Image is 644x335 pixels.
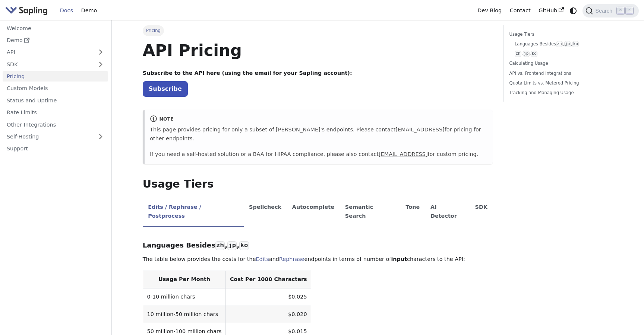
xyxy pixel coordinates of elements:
a: GitHub [534,5,568,16]
a: Self-Hosting [3,131,108,142]
button: Expand sidebar category 'SDK' [93,59,108,70]
a: Custom Models [3,83,108,94]
a: Demo [77,5,101,16]
a: Pricing [3,71,108,82]
code: jp [564,41,571,47]
a: Quota Limits vs. Metered Pricing [509,80,610,87]
th: Usage Per Month [143,271,225,288]
span: Search [593,8,617,14]
a: Docs [56,5,77,16]
a: Support [3,143,108,154]
a: Sapling.ai [5,5,50,16]
p: The table below provides the costs for the and endpoints in terms of number of characters to the ... [143,255,493,264]
a: [EMAIL_ADDRESS] [379,151,427,157]
code: jp [523,51,530,57]
td: $0.025 [226,288,311,306]
li: AI Detector [425,198,470,227]
code: zh [515,51,521,57]
a: Rate Limits [3,107,108,118]
strong: Subscribe to the API here (using the email for your Sapling account): [143,70,352,76]
a: Subscribe [143,81,188,96]
a: Dev Blog [473,5,505,16]
a: API vs. Frontend Integrations [509,70,610,77]
img: Sapling.ai [5,5,48,16]
p: If you need a self-hosted solution or a BAA for HIPAA compliance, please also contact for custom ... [150,150,487,159]
li: Tone [400,198,425,227]
th: Cost Per 1000 Characters [226,271,311,288]
a: Calculating Usage [509,60,610,67]
h2: Usage Tiers [143,178,493,191]
nav: Breadcrumbs [143,25,493,36]
code: ko [239,241,249,250]
code: ko [531,51,537,57]
code: jp [227,241,237,250]
a: zh,jp,ko [515,50,608,57]
li: Autocomplete [287,198,340,227]
a: Usage Tiers [509,31,610,38]
td: 0-10 million chars [143,288,225,306]
strong: input [391,256,407,262]
p: This page provides pricing for only a subset of [PERSON_NAME]'s endpoints. Please contact for pri... [150,125,487,143]
a: Other Integrations [3,119,108,130]
h1: API Pricing [143,40,493,60]
li: Spellcheck [244,198,287,227]
li: SDK [470,198,493,227]
a: [EMAIL_ADDRESS] [395,127,444,133]
li: Edits / Rephrase / Postprocess [143,198,244,227]
button: Switch between dark and light mode (currently system mode) [568,5,579,16]
a: Welcome [3,23,108,33]
kbd: K [626,7,633,14]
button: Search (Command+K) [583,4,638,17]
td: $0.020 [226,306,311,323]
code: ko [572,41,579,47]
kbd: ⌘ [617,7,624,14]
code: zh [215,241,225,250]
a: Demo [3,35,108,46]
a: Edits [256,256,269,262]
button: Expand sidebar category 'API' [93,47,108,58]
td: 10 million-50 million chars [143,306,225,323]
li: Semantic Search [340,198,400,227]
h3: Languages Besides , , [143,241,493,250]
span: Pricing [143,25,164,36]
a: Status and Uptime [3,95,108,106]
a: Languages Besideszh,jp,ko [515,41,608,48]
a: API [3,47,93,58]
code: zh [556,41,563,47]
a: Contact [506,5,535,16]
a: SDK [3,59,93,70]
a: Tracking and Managing Usage [509,89,610,96]
div: note [150,115,487,124]
a: Rephrase [279,256,304,262]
